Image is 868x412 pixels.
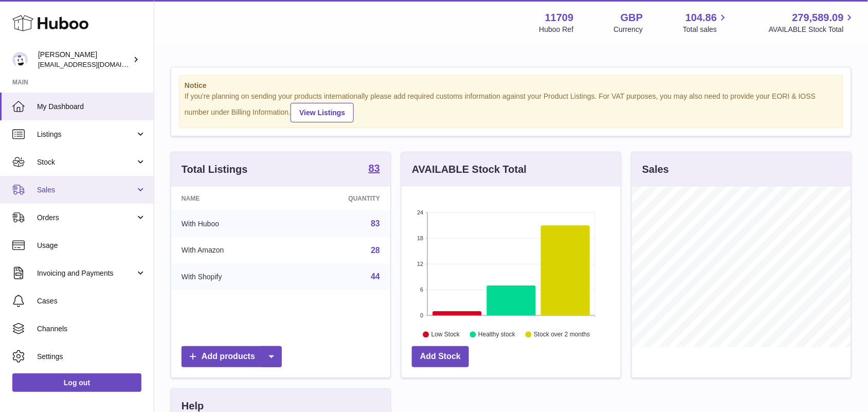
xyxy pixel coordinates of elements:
span: Settings [37,352,146,362]
h3: Sales [642,163,669,176]
td: With Amazon [171,237,291,264]
a: 83 [371,219,380,228]
span: Invoicing and Payments [37,268,135,278]
a: View Listings [291,103,354,122]
th: Quantity [291,187,390,210]
text: 18 [417,235,423,241]
span: [EMAIL_ADDRESS][DOMAIN_NAME] [38,60,151,68]
th: Name [171,187,291,210]
span: 279,589.09 [792,11,844,25]
h3: Total Listings [182,163,248,176]
text: 24 [417,209,423,216]
h3: AVAILABLE Stock Total [412,163,527,176]
span: My Dashboard [37,102,146,112]
a: Add products [182,346,282,367]
strong: Notice [185,81,838,91]
a: 28 [371,246,380,255]
div: Huboo Ref [539,25,574,34]
text: 12 [417,261,423,267]
div: If you're planning on sending your products internationally please add required customs informati... [185,92,838,122]
span: Listings [37,130,135,139]
span: Orders [37,213,135,223]
span: Sales [37,185,135,195]
td: With Shopify [171,263,291,290]
span: 104.86 [685,11,717,25]
td: With Huboo [171,210,291,237]
a: 104.86 Total sales [683,11,729,34]
span: AVAILABLE Stock Total [769,25,856,34]
a: Log out [12,373,141,392]
div: [PERSON_NAME] [38,50,131,69]
span: Cases [37,296,146,306]
span: Usage [37,241,146,250]
a: Add Stock [412,346,469,367]
a: 44 [371,272,380,281]
text: Low Stock [431,331,460,338]
text: 6 [420,286,423,293]
a: 279,589.09 AVAILABLE Stock Total [769,11,856,34]
span: Channels [37,324,146,334]
a: 83 [369,163,380,175]
img: admin@talkingpointcards.com [12,52,28,67]
span: Total sales [683,25,729,34]
span: Stock [37,157,135,167]
strong: 83 [369,163,380,173]
strong: 11709 [545,11,574,25]
strong: GBP [621,11,643,25]
text: 0 [420,312,423,318]
text: Healthy stock [478,331,516,338]
div: Currency [614,25,643,34]
text: Stock over 2 months [534,331,590,338]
